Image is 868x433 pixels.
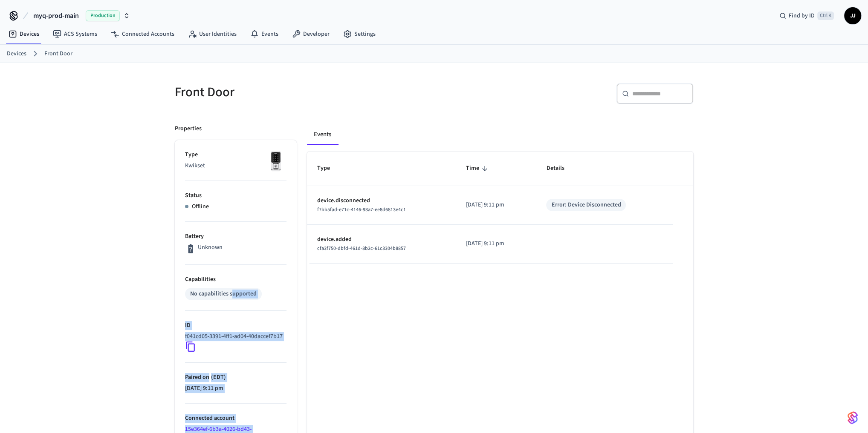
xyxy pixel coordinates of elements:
[844,7,861,24] button: JJ
[209,373,226,381] span: ( EDT )
[175,124,202,133] p: Properties
[317,245,406,252] span: cfa3f750-dbfd-461d-8b2c-61c3304b8857
[265,150,286,172] img: Kwikset Halo Touchscreen Wifi Enabled Smart Lock, Polished Chrome, Front
[190,290,257,298] div: No capabilities supported
[185,275,286,284] p: Capabilities
[466,162,490,175] span: Time
[336,26,382,42] a: Settings
[307,124,693,145] div: ant example
[789,11,815,20] span: Find by ID
[773,8,841,23] div: Find by IDCtrl K
[192,202,209,211] p: Offline
[243,26,285,42] a: Events
[285,26,336,42] a: Developer
[104,26,181,42] a: Connected Accounts
[86,10,120,21] span: Production
[198,243,223,252] p: Unknown
[181,26,243,42] a: User Identities
[845,8,860,23] span: JJ
[466,201,526,209] p: [DATE] 9:11 pm
[546,162,575,175] span: Details
[317,196,446,205] p: device.disconnected
[7,49,26,58] a: Devices
[317,206,406,213] span: f7bb5fad-e71c-4146-93a7-ee8d6813e4c1
[185,191,286,200] p: Status
[33,11,79,21] span: myq-prod-main
[317,235,446,244] p: device.added
[551,201,621,209] div: Error: Device Disconnected
[175,83,429,101] h5: Front Door
[185,321,286,330] p: ID
[307,152,693,263] table: sticky table
[185,150,286,159] p: Type
[185,384,286,393] p: [DATE] 9:11 pm
[817,11,834,20] span: Ctrl K
[2,26,46,42] a: Devices
[185,232,286,241] p: Battery
[185,332,283,341] p: f041cd05-3391-4ff1-ad04-40daccef7b17
[466,239,526,248] p: [DATE] 9:11 pm
[317,162,341,175] span: Type
[185,373,286,382] p: Paired on
[44,49,72,58] a: Front Door
[307,124,338,145] button: Events
[185,414,286,423] p: Connected account
[848,411,858,424] img: SeamLogoGradient.69752ec5.svg
[46,26,104,42] a: ACS Systems
[185,161,286,170] p: Kwikset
